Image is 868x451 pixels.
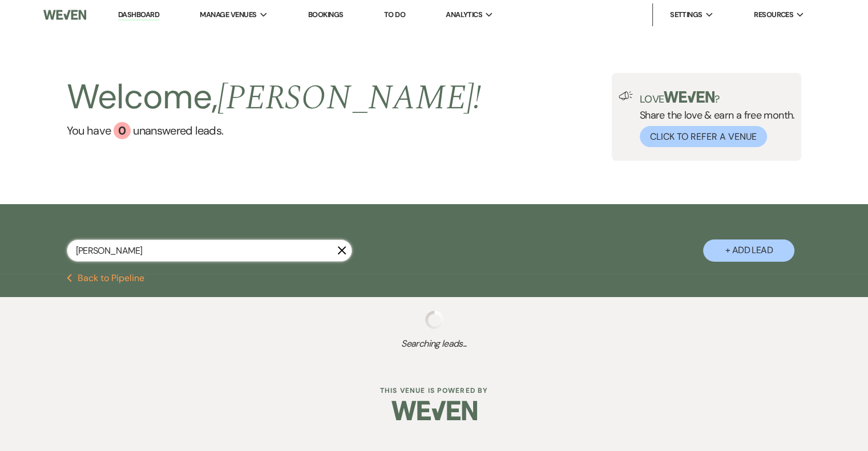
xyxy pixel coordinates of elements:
span: Analytics [446,9,482,21]
button: Back to Pipeline [67,274,145,283]
h2: Welcome, [67,73,482,122]
span: Resources [754,9,793,21]
span: Settings [670,9,703,21]
img: loud-speaker-illustration.svg [619,91,633,100]
span: Searching leads... [43,337,825,351]
a: You have 0 unanswered leads. [67,122,482,139]
img: weven-logo-green.svg [664,91,714,103]
div: 0 [114,122,131,139]
button: Click to Refer a Venue [640,126,767,147]
a: To Do [384,10,405,19]
input: Search by name, event date, email address or phone number [67,239,352,262]
button: + Add Lead [703,239,794,262]
img: loading spinner [425,311,443,329]
a: Bookings [308,10,344,19]
img: Weven Logo [43,3,86,27]
a: Dashboard [118,10,159,21]
img: Weven Logo [391,391,477,430]
span: Manage Venues [200,9,256,21]
div: Share the love & earn a free month. [633,91,795,147]
span: [PERSON_NAME] ! [217,72,481,124]
p: Love ? [640,91,795,104]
